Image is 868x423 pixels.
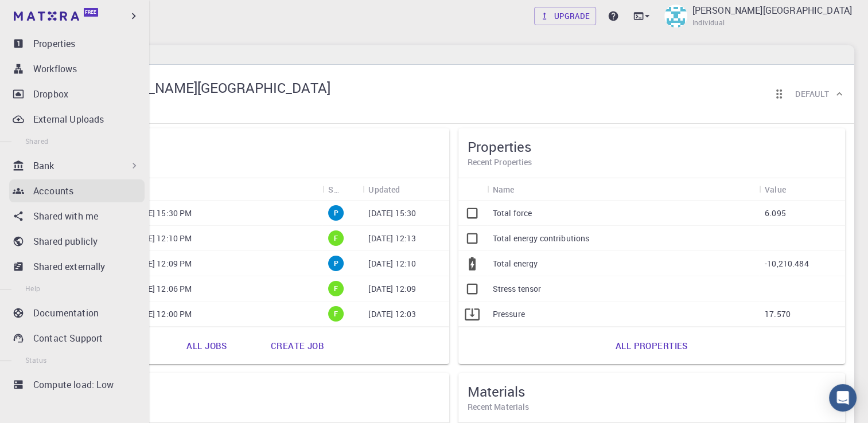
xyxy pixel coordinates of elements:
a: Compute load: Low [9,373,145,396]
div: Open Intercom Messenger [829,384,857,412]
p: Properties [33,37,76,50]
div: Bank [9,154,145,177]
h6: Recent Properties [468,156,836,169]
h5: Materials [468,382,836,401]
p: [DATE] 12:03 [368,308,416,320]
span: F [329,284,342,293]
a: Documentation [9,301,145,324]
p: Total force [493,207,532,219]
h5: Workflows [71,382,440,401]
div: Status [322,178,363,201]
div: Updated [368,178,400,201]
div: pre-submission [328,205,344,221]
p: Bank [33,159,55,173]
p: 6.095 [765,207,786,219]
span: P [329,208,343,218]
div: Name [91,178,322,201]
p: Pressure [493,308,525,320]
p: Shared externally [33,260,106,273]
h5: [PERSON_NAME][GEOGRAPHIC_DATA] [92,79,330,97]
div: finished [328,306,344,322]
button: Sort [514,180,532,198]
span: F [329,309,342,319]
p: Contact Support [33,331,103,345]
img: Anna University [664,5,687,28]
div: finished [328,230,344,246]
p: [DATE] 12:09 [368,283,416,295]
div: Value [765,178,786,201]
a: Shared publicly [9,230,145,253]
p: Accounts [33,184,73,198]
p: Shared publicly [33,234,98,248]
p: Shared with me [33,209,98,223]
button: Sort [400,180,418,198]
p: Workflows [33,62,77,76]
p: Total energy [493,258,538,269]
div: pre-submission [328,256,344,271]
div: Icon [458,178,487,201]
p: [PERSON_NAME][GEOGRAPHIC_DATA] [692,3,852,17]
span: P [329,258,343,268]
p: [DATE] 15:30 [368,207,416,219]
a: Contact Support [9,327,145,350]
a: Properties [9,32,145,55]
p: Dropbox [33,87,68,101]
p: [DATE] 12:13 [368,233,416,244]
a: Shared with me [9,205,145,228]
a: All jobs [174,332,239,359]
p: 17.570 [765,308,791,320]
p: Total energy contributions [493,233,590,244]
a: Create job [258,332,337,359]
h6: Default [795,88,829,100]
span: Help [25,284,41,293]
div: Value [759,178,845,201]
div: Updated [363,178,449,201]
h6: Recent Materials [468,401,836,413]
a: Dropbox [9,83,145,105]
span: F [329,233,342,243]
span: Individual [692,17,725,29]
div: Name [493,178,515,201]
div: Name [487,178,759,201]
span: Shared [25,136,48,146]
h6: Recent Jobs [71,156,440,169]
p: Compute load: Low [33,378,114,391]
p: Stress tensor [493,283,542,295]
a: Upgrade [534,7,597,25]
div: Status [328,178,338,201]
span: Support [23,8,64,18]
span: Status [25,355,46,365]
a: All properties [603,332,700,359]
button: Reorder cards [768,83,791,105]
h5: Properties [468,138,836,156]
img: logo [14,11,79,21]
div: finished [328,281,344,296]
h5: Jobs [71,138,440,156]
button: Sort [338,180,357,198]
h6: Recent Workflows [71,401,440,413]
p: -10,210.484 [765,258,809,269]
a: External Uploads [9,108,145,131]
p: [DATE] 12:10 [368,258,416,269]
a: Workflows [9,57,145,80]
p: Documentation [33,306,99,320]
a: Accounts [9,179,145,202]
div: Anna University[PERSON_NAME][GEOGRAPHIC_DATA]IndividualReorder cardsDefault [53,65,854,124]
button: Sort [786,180,804,198]
p: External Uploads [33,112,104,126]
a: Shared externally [9,255,145,278]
